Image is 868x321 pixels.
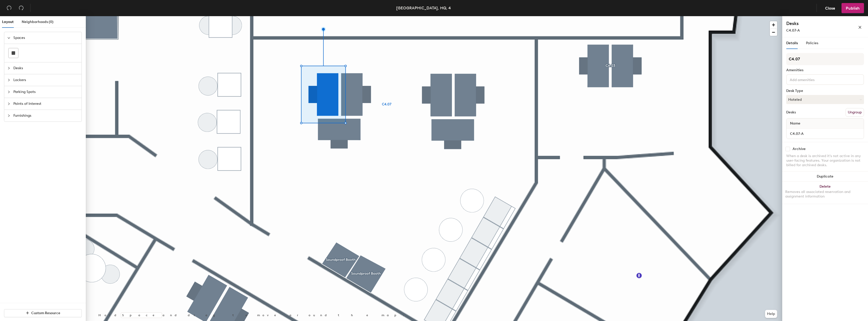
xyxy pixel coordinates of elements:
[13,110,78,121] span: Furnishings
[782,171,868,182] button: Duplicate
[7,5,12,10] span: undo
[821,3,839,13] button: Close
[22,20,53,24] span: Neighborhoods (0)
[13,74,78,86] span: Lockers
[786,20,842,27] h4: Desks
[785,190,865,199] div: Removes all associated reservation and assignment information
[789,76,834,82] input: Add amenities
[825,6,835,11] span: Close
[858,26,862,29] span: close
[13,86,78,98] span: Parking Spots
[13,32,78,44] span: Spaces
[765,310,777,318] button: Help
[16,3,26,13] button: Redo (⌘ + ⇧ + Z)
[7,102,10,105] span: collapsed
[7,67,10,70] span: collapsed
[788,119,803,128] span: Name
[31,311,60,315] span: Custom Resource
[7,79,10,82] span: collapsed
[7,36,10,39] span: expanded
[13,98,78,110] span: Points of Interest
[842,3,864,13] button: Publish
[786,95,864,104] button: Hoteled
[806,41,818,45] span: Policies
[396,5,451,11] div: [GEOGRAPHIC_DATA], HQ, 4
[786,89,864,93] div: Desk Type
[786,28,800,33] span: C4.07-A
[786,68,864,72] div: Amenities
[7,90,10,93] span: collapsed
[846,108,864,117] button: Ungroup
[793,147,806,151] div: Archive
[786,110,796,114] div: Desks
[2,20,14,24] span: Layout
[4,309,82,317] button: Custom Resource
[786,41,798,45] span: Details
[7,114,10,117] span: collapsed
[786,154,864,167] div: When a desk is archived it's not active in any user-facing features. Your organization is not bil...
[788,130,863,137] input: Unnamed desk
[846,6,860,11] span: Publish
[13,62,78,74] span: Desks
[782,182,868,204] button: DeleteRemoves all associated reservation and assignment information
[4,3,14,13] button: Undo (⌘ + Z)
